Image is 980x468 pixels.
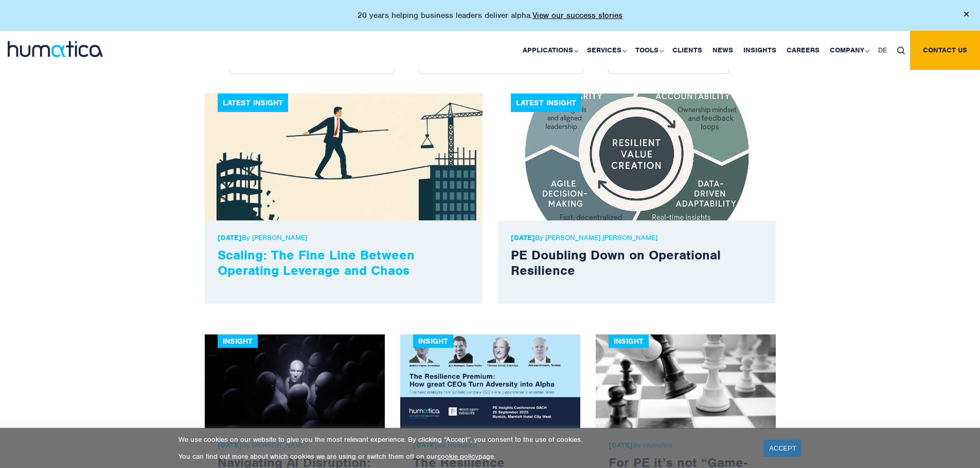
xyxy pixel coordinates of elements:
img: For PE it’s not “Game-over”, but it is “Game changed” [596,334,776,428]
img: search_icon [897,47,905,54]
p: We use cookies on our website to give you the most relevant experience. By clicking “Accept”, you... [179,435,751,444]
a: News [707,31,738,70]
div: Insight [413,334,453,348]
p: You can find out more about which cookies we are using or switch them off on our page. [179,452,751,461]
div: Latest Insight [511,93,581,112]
p: By [PERSON_NAME] [PERSON_NAME] [511,233,763,242]
a: Company [825,31,873,70]
p: By [PERSON_NAME] [218,233,470,242]
a: ACCEPT [764,440,801,457]
strong: [DATE] [218,233,242,242]
img: logo [8,41,103,57]
span: DE [878,46,887,54]
img: Navigating AI Disruption: The New Economies of Operating Leverage [205,334,385,428]
a: PE Doubling Down on Operational Resilience [511,247,721,278]
div: Insight [218,334,258,348]
a: Contact us [910,31,980,70]
strong: [DATE] [511,233,535,242]
div: Latest Insight [218,93,288,112]
a: cookie policy [437,452,478,461]
a: Careers [781,31,825,70]
a: Scaling: The Fine Line Between Operating Leverage and Chaos [218,247,415,278]
a: Insights [738,31,781,70]
img: news1 [205,93,483,220]
a: Tools [630,31,667,70]
a: Services [582,31,630,70]
a: DE [873,31,892,70]
a: View our success stories [532,10,622,21]
img: news1 [498,93,776,220]
div: Insight [609,334,649,348]
a: Applications [518,31,582,70]
p: 20 years helping business leaders deliver alpha. [358,10,622,21]
img: The Resilience Premium: How Great CEOs Turn Adversity into Alpha [400,334,580,428]
a: Clients [667,31,707,70]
